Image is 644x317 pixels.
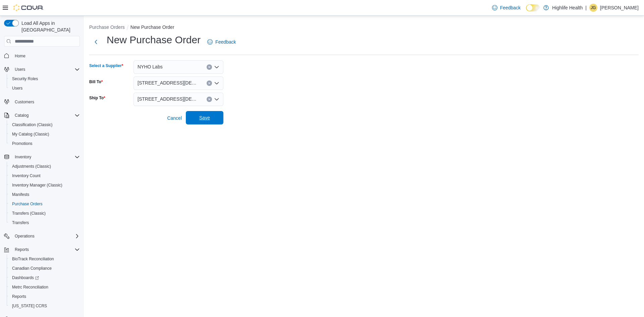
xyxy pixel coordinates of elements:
[9,264,80,272] span: Canadian Compliance
[7,171,83,180] button: Inventory Count
[89,63,123,68] label: Select a Supplier
[12,131,49,137] span: My Catalog (Classic)
[9,283,80,291] span: Metrc Reconciliation
[9,209,80,217] span: Transfers (Classic)
[9,172,43,180] a: Inventory Count
[12,51,80,60] span: Home
[7,292,83,301] button: Reports
[9,283,51,291] a: Metrc Reconciliation
[7,190,83,199] button: Manifests
[9,75,41,83] a: Security Roles
[12,65,80,73] span: Users
[207,97,212,102] button: Clear input
[12,211,46,216] span: Transfers (Classic)
[15,233,35,239] span: Operations
[7,282,83,292] button: Metrc Reconciliation
[215,39,236,45] span: Feedback
[13,4,44,11] img: Cova
[214,81,219,86] button: Open list of options
[9,200,45,208] a: Purchase Orders
[1,111,83,120] button: Catalog
[12,201,43,207] span: Purchase Orders
[589,4,597,12] div: Jennifer Gierum
[12,275,39,280] span: Dashboards
[214,97,219,102] button: Open list of options
[9,209,48,217] a: Transfers (Classic)
[1,245,83,254] button: Reports
[19,20,80,33] span: Load All Apps in [GEOGRAPHIC_DATA]
[9,75,80,83] span: Security Roles
[7,264,83,273] button: Canadian Compliance
[12,153,80,161] span: Inventory
[7,180,83,190] button: Inventory Manager (Classic)
[526,4,540,11] input: Dark Mode
[7,273,83,282] a: Dashboards
[12,182,62,188] span: Inventory Manager (Classic)
[9,162,54,170] a: Adjustments (Classic)
[199,114,210,121] span: Save
[130,24,174,30] button: New Purchase Order
[500,4,521,11] span: Feedback
[9,255,80,263] span: BioTrack Reconciliation
[9,130,80,138] span: My Catalog (Classic)
[207,64,212,70] button: Clear input
[12,65,28,73] button: Users
[164,111,184,125] button: Cancel
[9,121,80,129] span: Classification (Classic)
[7,199,83,209] button: Purchase Orders
[12,153,34,161] button: Inventory
[12,52,28,60] a: Home
[9,219,80,227] span: Transfers
[12,284,48,290] span: Metrc Reconciliation
[12,141,33,146] span: Promotions
[12,111,31,119] button: Catalog
[7,84,83,93] button: Users
[9,255,57,263] a: BioTrack Reconciliation
[12,232,80,240] span: Operations
[1,51,83,60] button: Home
[107,33,201,47] h1: New Purchase Order
[12,266,52,271] span: Canadian Compliance
[186,111,223,124] button: Save
[7,254,83,264] button: BioTrack Reconciliation
[1,65,83,74] button: Users
[12,256,54,262] span: BioTrack Reconciliation
[9,302,80,310] span: Washington CCRS
[7,139,83,148] button: Promotions
[15,247,29,252] span: Reports
[7,301,83,311] button: [US_STATE] CCRS
[9,302,50,310] a: [US_STATE] CCRS
[9,181,65,189] a: Inventory Manager (Classic)
[9,84,80,92] span: Users
[9,274,42,282] a: Dashboards
[138,63,163,71] span: NYHO Labs
[9,130,52,138] a: My Catalog (Classic)
[15,53,25,59] span: Home
[9,293,80,301] span: Reports
[12,98,80,106] span: Customers
[585,4,587,12] p: |
[12,111,80,119] span: Catalog
[12,122,53,127] span: Classification (Classic)
[7,129,83,139] button: My Catalog (Classic)
[12,220,29,225] span: Transfers
[9,172,80,180] span: Inventory Count
[7,120,83,129] button: Classification (Classic)
[15,99,34,105] span: Customers
[9,219,32,227] a: Transfers
[89,79,103,85] label: Bill To
[12,86,22,91] span: Users
[1,231,83,241] button: Operations
[7,218,83,227] button: Transfers
[138,95,200,103] span: [STREET_ADDRESS][DEMOGRAPHIC_DATA]
[7,209,83,218] button: Transfers (Classic)
[489,1,523,14] a: Feedback
[9,181,80,189] span: Inventory Manager (Classic)
[12,246,32,254] button: Reports
[89,95,105,101] label: Ship To
[591,4,596,12] span: JG
[89,24,639,32] nav: An example of EuiBreadcrumbs
[89,35,103,49] button: Next
[552,4,583,12] p: Highlife Health
[12,98,37,106] a: Customers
